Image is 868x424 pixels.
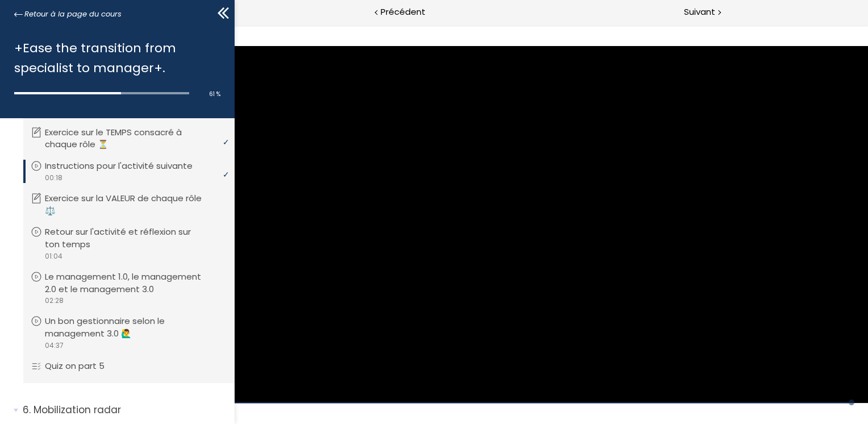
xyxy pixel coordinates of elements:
[45,160,210,172] p: Instructions pour l'activité suivante
[14,38,215,78] h1: +Ease the transition from specialist to manager+.
[45,192,224,217] p: Exercice sur la VALEUR de chaque rôle ⚖️
[24,8,122,20] span: Retour à la page du cours
[45,271,224,296] p: Le management 1.0, le management 2.0 et le management 3.0
[45,315,224,340] p: Un bon gestionnaire selon le management 3.0 🙋‍♂️
[44,296,64,306] span: 02:28
[381,5,425,19] span: Précédent
[14,8,122,20] a: Retour à la page du cours
[44,340,64,351] span: 04:37
[45,226,224,251] p: Retour sur l'activité et réflexion sur ton temps
[44,173,62,183] span: 00:18
[23,403,31,417] span: 6.
[45,360,122,372] p: Quiz on part 5
[684,5,715,19] span: Suivant
[45,126,224,151] p: Exercice sur le TEMPS consacré à chaque rôle ⏳
[44,251,62,261] span: 01:04
[23,403,226,417] p: Mobilization radar
[209,90,220,98] span: 61 %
